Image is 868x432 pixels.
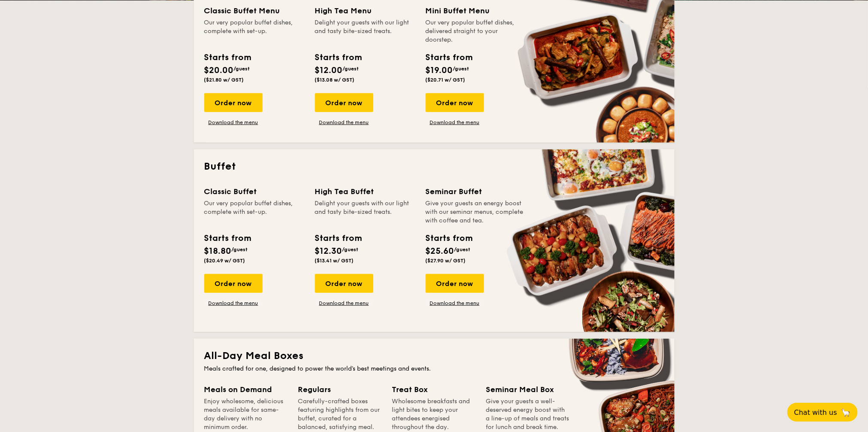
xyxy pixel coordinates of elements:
[426,77,466,83] span: ($20.71 w/ GST)
[204,383,288,395] div: Meals on Demand
[486,397,570,432] div: Give your guests a well-deserved energy boost with a line-up of meals and treats for lunch and br...
[204,186,305,198] div: Classic Buffet
[232,246,248,253] span: /guest
[204,65,234,76] span: $20.00
[426,186,526,198] div: Seminar Buffet
[315,199,415,225] div: Delight your guests with our light and tasty bite-sized treats.
[343,66,359,72] span: /guest
[315,119,373,126] a: Download the menu
[794,408,837,417] span: Chat with us
[315,93,373,112] div: Order now
[315,274,373,293] div: Order now
[315,258,354,264] span: ($13.41 w/ GST)
[204,51,251,64] div: Starts from
[315,5,415,17] div: High Tea Menu
[426,199,526,225] div: Give your guests an energy boost with our seminar menus, complete with coffee and tea.
[486,383,570,395] div: Seminar Meal Box
[426,5,526,17] div: Mini Buffet Menu
[315,77,355,83] span: ($13.08 w/ GST)
[204,300,263,307] a: Download the menu
[392,383,476,395] div: Treat Box
[426,246,454,256] span: $25.60
[787,403,858,422] button: Chat with us🦙
[453,66,469,72] span: /guest
[426,51,472,64] div: Starts from
[342,246,359,253] span: /guest
[315,246,342,256] span: $12.30
[426,232,472,245] div: Starts from
[204,258,245,264] span: ($20.49 w/ GST)
[392,397,476,432] div: Wholesome breakfasts and light bites to keep your attendees energised throughout the day.
[204,18,305,44] div: Our very popular buffet dishes, complete with set-up.
[426,300,484,307] a: Download the menu
[234,66,250,72] span: /guest
[426,119,484,126] a: Download the menu
[204,232,251,245] div: Starts from
[426,18,526,44] div: Our very popular buffet dishes, delivered straight to your doorstep.
[426,93,484,112] div: Order now
[204,93,263,112] div: Order now
[315,186,415,198] div: High Tea Buffet
[426,65,453,76] span: $19.00
[315,65,343,76] span: $12.00
[841,408,851,417] span: 🦙
[204,274,263,293] div: Order now
[204,119,263,126] a: Download the menu
[298,383,382,395] div: Regulars
[454,246,471,253] span: /guest
[204,77,244,83] span: ($21.80 w/ GST)
[204,160,664,173] h2: Buffet
[298,397,382,432] div: Carefully-crafted boxes featuring highlights from our buffet, curated for a balanced, satisfying ...
[204,246,232,256] span: $18.80
[204,349,664,363] h2: All-Day Meal Boxes
[315,18,415,44] div: Delight your guests with our light and tasty bite-sized treats.
[315,232,362,245] div: Starts from
[315,300,373,307] a: Download the menu
[204,5,305,17] div: Classic Buffet Menu
[204,365,664,373] div: Meals crafted for one, designed to power the world's best meetings and events.
[204,397,288,432] div: Enjoy wholesome, delicious meals available for same-day delivery with no minimum order.
[426,258,466,264] span: ($27.90 w/ GST)
[315,51,362,64] div: Starts from
[426,274,484,293] div: Order now
[204,199,305,225] div: Our very popular buffet dishes, complete with set-up.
